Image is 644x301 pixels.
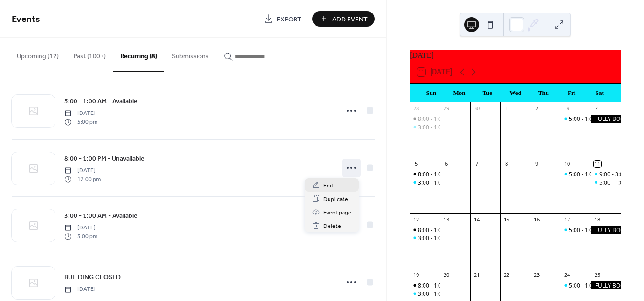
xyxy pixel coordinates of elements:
[473,216,480,223] div: 14
[443,272,450,279] div: 20
[473,105,480,112] div: 30
[563,161,570,167] div: 10
[418,179,484,187] div: 3:00 - 1:00 AM - Available
[561,170,591,178] div: 5:00 - 1:00 AM - Available
[418,234,484,242] div: 3:00 - 1:00 AM - Available
[64,154,144,164] span: 8:00 - 1:00 PM - Unavailable
[569,281,635,289] div: 5:00 - 1:00 AM - Available
[64,210,137,221] a: 3:00 - 1:00 AM - Available
[529,84,557,102] div: Thu
[66,38,113,71] button: Past (100+)
[64,285,96,294] span: [DATE]
[586,84,614,102] div: Sat
[64,118,97,126] span: 5:00 pm
[594,272,601,279] div: 25
[412,272,419,279] div: 19
[503,161,510,167] div: 8
[64,211,137,221] span: 3:00 - 1:00 AM - Available
[443,161,450,167] div: 6
[594,216,601,223] div: 18
[561,115,591,123] div: 5:00 - 1:00 AM - Available
[503,272,510,279] div: 22
[12,10,40,28] span: Events
[410,50,621,61] div: [DATE]
[64,97,137,107] span: 5:00 - 1:00 AM - Available
[591,281,621,289] div: FULLY BOOKED
[323,221,341,231] span: Delete
[412,105,419,112] div: 28
[9,38,66,71] button: Upcoming (12)
[594,161,601,167] div: 11
[443,216,450,223] div: 13
[410,115,440,123] div: 8:00 - 1:00 PM - Unavailable
[591,170,621,178] div: 9:00 - 3:00 PM - Available
[534,272,541,279] div: 23
[64,153,144,164] a: 8:00 - 1:00 PM - Unavailable
[64,273,121,282] span: BUILDING CLOSED
[534,216,541,223] div: 16
[563,105,570,112] div: 3
[64,167,101,175] span: [DATE]
[561,281,591,289] div: 5:00 - 1:00 AM - Available
[563,216,570,223] div: 17
[569,170,635,178] div: 5:00 - 1:00 AM - Available
[410,226,440,234] div: 8:00 - 1:00 PM - Unavailable
[64,272,121,282] a: BUILDING CLOSED
[443,105,450,112] div: 29
[412,216,419,223] div: 12
[569,115,635,123] div: 5:00 - 1:00 AM - Available
[64,109,97,118] span: [DATE]
[563,272,570,279] div: 24
[64,232,97,241] span: 3:00 pm
[332,14,368,24] span: Add Event
[64,175,101,183] span: 12:00 pm
[591,179,621,187] div: 5:00 - 1:00 AM - Available
[473,161,480,167] div: 7
[557,84,585,102] div: Fri
[418,115,490,123] div: 8:00 - 1:00 PM - Unavailable
[257,11,308,27] a: Export
[323,194,348,204] span: Duplicate
[418,123,484,131] div: 3:00 - 1:00 AM - Available
[113,38,164,72] button: Recurring (8)
[410,281,440,289] div: 8:00 - 1:00 PM - Unavailable
[591,115,621,123] div: FULLY BOOKED
[418,290,484,298] div: 3:00 - 1:00 AM - Available
[503,216,510,223] div: 15
[418,170,490,178] div: 8:00 - 1:00 PM - Unavailable
[418,226,490,234] div: 8:00 - 1:00 PM - Unavailable
[418,281,490,289] div: 8:00 - 1:00 PM - Unavailable
[473,84,501,102] div: Tue
[312,11,375,27] button: Add Event
[412,161,419,167] div: 5
[534,105,541,112] div: 2
[591,226,621,234] div: FULLY BOOKED
[561,226,591,234] div: 5:00 - 1:00 AM - Available
[410,290,440,298] div: 3:00 - 1:00 AM - Available
[445,84,473,102] div: Mon
[323,181,334,191] span: Edit
[410,179,440,187] div: 3:00 - 1:00 AM - Available
[473,272,480,279] div: 21
[323,208,351,218] span: Event page
[410,170,440,178] div: 8:00 - 1:00 PM - Unavailable
[410,123,440,131] div: 3:00 - 1:00 AM - Available
[410,234,440,242] div: 3:00 - 1:00 AM - Available
[417,84,445,102] div: Sun
[503,105,510,112] div: 1
[594,105,601,112] div: 4
[501,84,529,102] div: Wed
[64,224,97,232] span: [DATE]
[277,14,301,24] span: Export
[534,161,541,167] div: 9
[64,96,137,107] a: 5:00 - 1:00 AM - Available
[164,38,216,71] button: Submissions
[569,226,635,234] div: 5:00 - 1:00 AM - Available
